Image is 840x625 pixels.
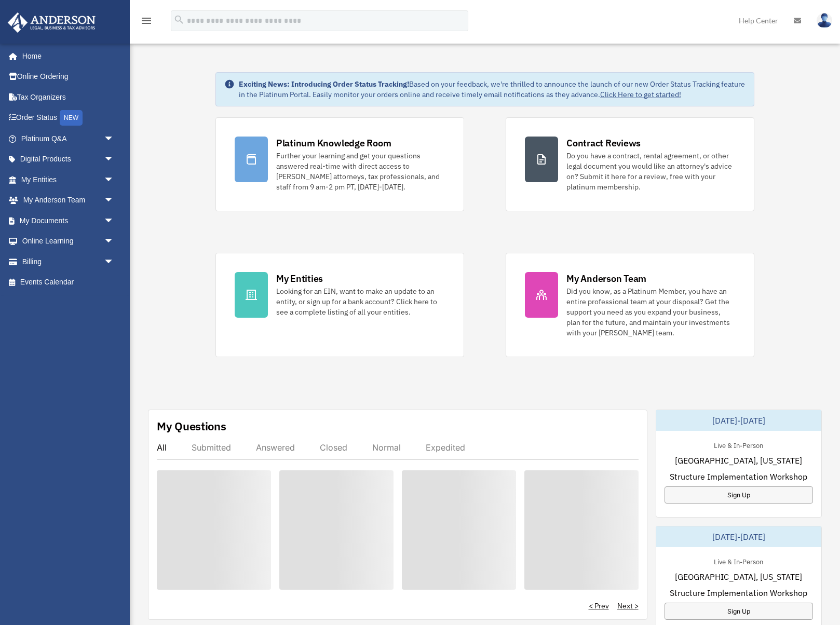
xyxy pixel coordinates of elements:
[566,272,646,285] div: My Anderson Team
[7,169,130,190] a: My Entitiesarrow_drop_down
[7,210,130,231] a: My Documentsarrow_drop_down
[7,87,130,107] a: Tax Organizers
[7,107,130,129] a: Order StatusNEW
[7,149,130,170] a: Digital Productsarrow_drop_down
[665,603,814,620] a: Sign Up
[104,210,125,232] span: arrow_drop_down
[140,18,153,27] a: menu
[104,169,125,191] span: arrow_drop_down
[215,117,464,211] a: Platinum Knowledge Room Further your learning and get your questions answered real-time with dire...
[157,442,167,453] div: All
[276,272,323,285] div: My Entities
[656,410,822,431] div: [DATE]-[DATE]
[215,253,464,357] a: My Entities Looking for an EIN, want to make an update to an entity, or sign up for a bank accoun...
[192,442,231,453] div: Submitted
[372,442,401,453] div: Normal
[506,253,754,357] a: My Anderson Team Did you know, as a Platinum Member, you have an entire professional team at your...
[7,190,130,211] a: My Anderson Teamarrow_drop_down
[617,601,639,611] a: Next >
[675,570,802,583] span: [GEOGRAPHIC_DATA], [US_STATE]
[670,470,807,483] span: Structure Implementation Workshop
[276,151,445,192] div: Further your learning and get your questions answered real-time with direct access to [PERSON_NAM...
[104,128,125,150] span: arrow_drop_down
[104,251,125,273] span: arrow_drop_down
[60,110,83,126] div: NEW
[7,128,130,149] a: Platinum Q&Aarrow_drop_down
[7,231,130,252] a: Online Learningarrow_drop_down
[426,442,465,453] div: Expedited
[7,272,130,293] a: Events Calendar
[589,601,609,611] a: < Prev
[104,149,125,170] span: arrow_drop_down
[239,79,409,89] strong: Exciting News: Introducing Order Status Tracking!
[566,137,641,150] div: Contract Reviews
[104,190,125,211] span: arrow_drop_down
[7,46,125,66] a: Home
[256,442,295,453] div: Answered
[7,251,130,272] a: Billingarrow_drop_down
[817,13,832,28] img: User Pic
[5,12,99,33] img: Anderson Advisors Platinum Portal
[706,555,771,566] div: Live & In-Person
[276,286,445,317] div: Looking for an EIN, want to make an update to an entity, or sign up for a bank account? Click her...
[670,587,807,599] span: Structure Implementation Workshop
[173,14,185,25] i: search
[157,418,226,434] div: My Questions
[506,117,754,211] a: Contract Reviews Do you have a contract, rental agreement, or other legal document you would like...
[665,486,814,504] a: Sign Up
[656,526,822,547] div: [DATE]-[DATE]
[239,79,746,100] div: Based on your feedback, we're thrilled to announce the launch of our new Order Status Tracking fe...
[706,439,771,450] div: Live & In-Person
[276,137,391,150] div: Platinum Knowledge Room
[104,231,125,252] span: arrow_drop_down
[140,15,153,27] i: menu
[566,151,735,192] div: Do you have a contract, rental agreement, or other legal document you would like an attorney's ad...
[675,454,802,467] span: [GEOGRAPHIC_DATA], [US_STATE]
[7,66,130,87] a: Online Ordering
[566,286,735,338] div: Did you know, as a Platinum Member, you have an entire professional team at your disposal? Get th...
[600,90,681,99] a: Click Here to get started!
[320,442,347,453] div: Closed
